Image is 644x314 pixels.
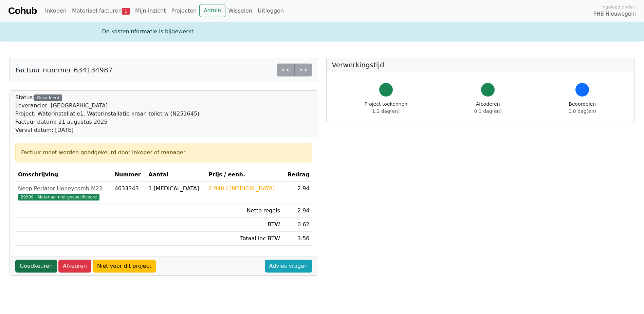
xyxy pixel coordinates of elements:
div: Verval datum: [DATE] [15,126,199,134]
th: Bedrag [283,168,312,182]
div: 1 [MEDICAL_DATA] [148,185,203,193]
td: 0.62 [283,218,312,232]
a: Mijn inzicht [132,4,169,18]
a: Goedkeuren [15,260,57,273]
td: 2.94 [283,182,312,204]
div: De kosteninformatie is bijgewerkt [98,28,546,36]
div: Neop Perlator Honeycomb M22 [18,185,109,193]
td: BTW [206,218,283,232]
th: Nummer [112,168,146,182]
div: 2.940 / [MEDICAL_DATA] [208,185,280,193]
span: Ingelogd onder: [601,4,636,10]
td: 4633343 [112,182,146,204]
a: Uitloggen [255,4,287,18]
a: Cohub [8,3,37,19]
div: Leverancier: [GEOGRAPHIC_DATA] [15,102,199,110]
a: Wisselen [225,4,255,18]
a: Afkeuren [58,260,91,273]
span: 0.0 dag(en) [569,108,596,114]
th: Aantal [146,168,206,182]
a: Inkopen [42,4,69,18]
a: Niet voor dit project [93,260,156,273]
div: Gecodeerd [34,94,62,101]
a: Materiaal facturen1 [69,4,132,18]
div: Afcoderen [474,101,502,115]
div: Project toekennen [365,101,407,115]
h5: Factuur nummer 634134987 [15,66,112,74]
th: Omschrijving [15,168,112,182]
span: 1.2 dag(en) [372,108,400,114]
span: 1 [122,8,130,15]
td: 2.94 [283,204,312,218]
th: Prijs / eenh. [206,168,283,182]
div: Beoordelen [569,101,596,115]
a: Admin [199,4,225,17]
h5: Verwerkingstijd [332,61,629,69]
span: PHB Nieuwegein [593,10,636,18]
a: Neop Perlator Honeycomb M2229999 - Materiaal niet gespecificeerd [18,185,109,201]
span: 0.1 dag(en) [474,108,502,114]
a: Advies vragen [265,260,312,273]
td: Totaal inc BTW [206,232,283,246]
span: 29999 - Materiaal niet gespecificeerd [18,194,99,200]
div: Factuur moet worden goedgekeurd door inkoper of manager. [21,149,307,157]
a: Projecten [168,4,199,18]
td: Netto regels [206,204,283,218]
div: Project: Waterinstallatie1. Waterinstallatie kraan toilet w (N251645) [15,110,199,118]
td: 3.56 [283,232,312,246]
div: Factuur datum: 21 augustus 2025 [15,118,199,126]
div: Status: [15,93,199,134]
